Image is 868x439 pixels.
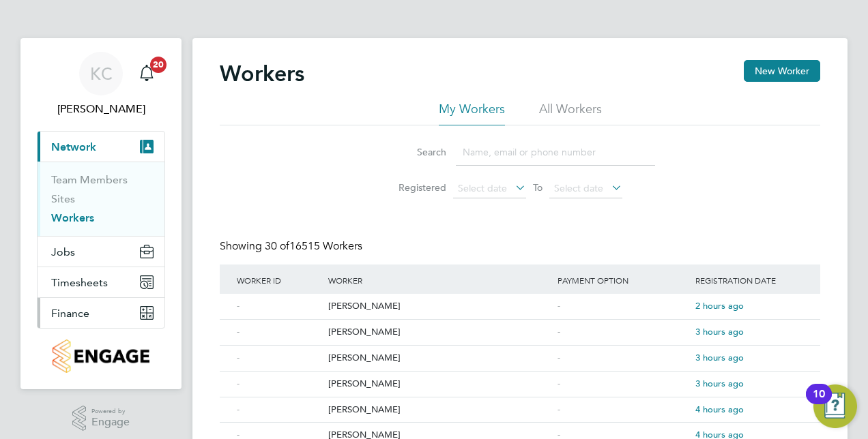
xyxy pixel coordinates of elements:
span: 16515 Workers [265,239,362,253]
img: countryside-properties-logo-retina.png [53,339,149,373]
div: Worker [325,264,554,296]
a: Team Members [51,173,128,186]
div: [PERSON_NAME] [325,346,554,371]
input: Name, email or phone number [456,139,655,166]
a: -[PERSON_NAME]-3 hours ago [233,345,807,357]
nav: Main navigation [20,38,182,389]
a: KC[PERSON_NAME] [37,52,165,117]
span: 3 hours ago [695,378,744,389]
button: Timesheets [38,267,164,297]
a: Powered byEngage [72,406,130,432]
span: Select date [554,182,603,194]
button: Jobs [38,237,164,267]
a: Sites [51,192,75,205]
a: -[PERSON_NAME]-2 hours ago [233,293,807,305]
span: KC [90,65,113,82]
div: - [233,397,325,423]
div: - [233,372,325,397]
label: Search [385,146,446,158]
div: [PERSON_NAME] [325,372,554,397]
span: Jobs [51,245,75,258]
li: My Workers [439,101,505,125]
div: - [233,346,325,371]
a: -[PERSON_NAME]-4 hours ago [233,397,807,408]
div: Network [38,162,164,236]
div: Registration Date [692,264,807,296]
a: -[PERSON_NAME]-3 hours ago [233,319,807,331]
span: 20 [150,57,167,73]
div: - [233,320,325,345]
a: Go to home page [37,339,165,373]
span: Timesheets [51,276,108,289]
span: Finance [51,307,89,320]
h2: Workers [220,60,304,87]
a: -[PERSON_NAME]-3 hours ago [233,371,807,382]
div: [PERSON_NAME] [325,294,554,319]
span: 2 hours ago [695,300,744,312]
div: Showing [220,239,365,254]
span: Select date [458,182,507,194]
div: [PERSON_NAME] [325,320,554,345]
div: - [554,320,692,345]
div: - [554,294,692,319]
div: - [233,294,325,319]
a: Workers [51,211,94,224]
button: Finance [38,298,164,328]
span: 3 hours ago [695,326,744,337]
span: To [529,179,547,196]
button: Open Resource Center, 10 new notifications [813,384,857,428]
button: New Worker [744,60,820,82]
div: - [554,372,692,397]
span: Powered by [91,406,130,417]
div: Payment Option [554,264,692,296]
span: 4 hours ago [695,404,744,415]
span: Kerry Crees [37,101,165,117]
div: 10 [813,394,825,412]
div: - [554,397,692,423]
div: Worker ID [233,264,325,296]
li: All Workers [539,101,602,125]
button: Network [38,132,164,162]
span: 30 of [265,239,289,253]
span: Engage [91,417,130,428]
label: Registered [385,181,446,194]
span: 3 hours ago [695,352,744,363]
div: [PERSON_NAME] [325,397,554,423]
span: Network [51,140,96,153]
div: - [554,346,692,371]
a: -[PERSON_NAME]-4 hours ago [233,422,807,434]
a: 20 [133,52,160,95]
